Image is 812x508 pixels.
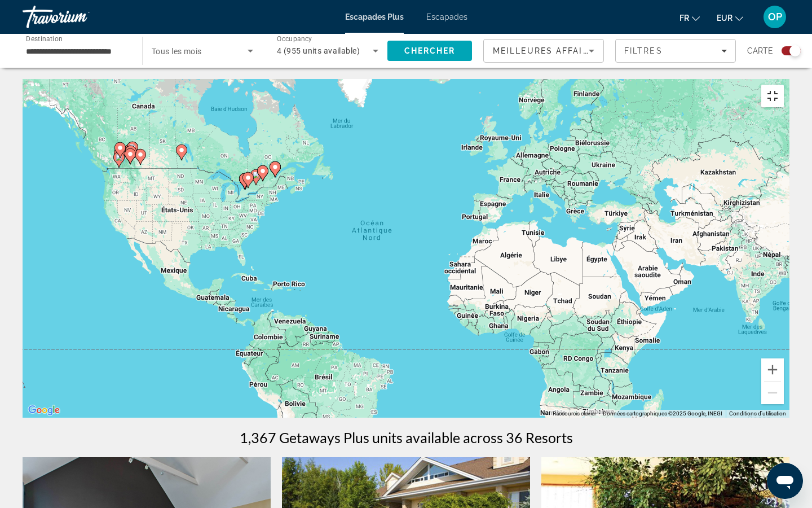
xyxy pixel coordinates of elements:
span: Filtres [624,46,663,55]
button: Menu utilisateur [760,5,789,29]
a: Escapades Plus [345,12,404,21]
a: Escapades [426,12,467,21]
a: Ouvrir cette zone dans Google Maps (dans une nouvelle fenêtre) [25,403,63,418]
span: Destination [26,34,63,42]
iframe: Bouton de lancement de la fenêtre de messagerie [767,463,803,499]
button: Search [387,41,472,61]
span: Carte [747,43,773,59]
button: Passer en plein écran [761,85,784,107]
font: EUR [717,14,732,23]
mat-select: Sort by [493,44,594,58]
span: Meilleures affaires [493,46,601,55]
span: 4 (955 units available) [277,46,360,55]
h1: 1,367 Getaways Plus units available across 36 Resorts [240,429,573,446]
a: Conditions d'utilisation (s'ouvre dans un nouvel onglet) [729,410,786,417]
button: Changer de devise [717,10,743,26]
img: Google [25,403,63,418]
button: Filters [615,39,736,63]
font: fr [679,14,689,23]
span: Occupancy [277,35,312,43]
span: Chercher [404,46,456,55]
font: OP [768,11,782,23]
button: Zoom arrière [761,382,784,404]
span: Tous les mois [152,47,202,56]
button: Changer de langue [679,10,700,26]
button: Raccourcis clavier [553,410,596,418]
a: Travorium [23,2,135,32]
button: Zoom avant [761,358,784,381]
input: Select destination [26,45,127,58]
span: Données cartographiques ©2025 Google, INEGI [603,410,722,417]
